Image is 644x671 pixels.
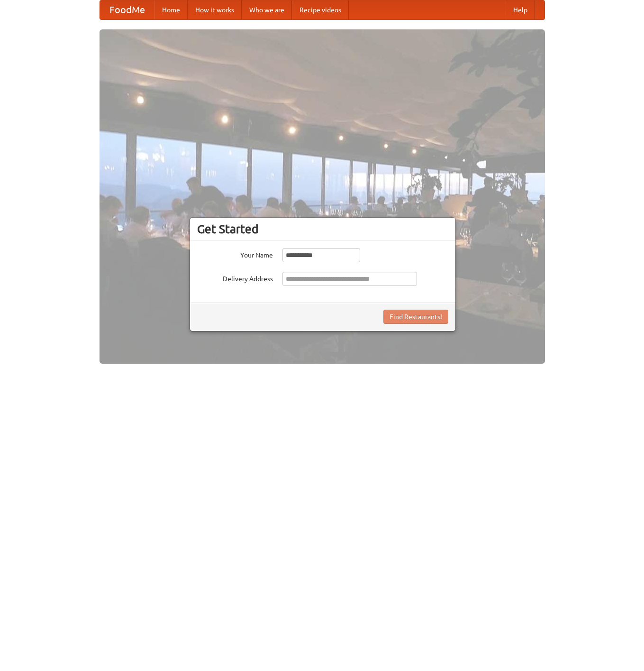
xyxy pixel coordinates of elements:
[292,0,349,19] a: Recipe videos
[197,272,273,284] label: Delivery Address
[383,310,448,324] button: Find Restaurants!
[242,0,292,19] a: Who we are
[100,0,154,19] a: FoodMe
[506,0,535,19] a: Help
[197,248,273,260] label: Your Name
[154,0,188,19] a: Home
[188,0,242,19] a: How it works
[197,222,448,236] h3: Get Started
